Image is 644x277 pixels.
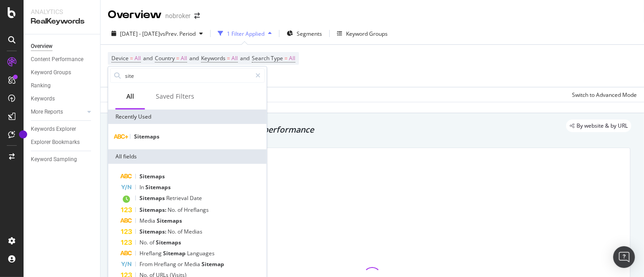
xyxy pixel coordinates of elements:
[231,52,238,65] span: All
[176,54,179,62] span: =
[572,91,637,99] div: Switch to Advanced Mode
[149,239,156,246] span: of
[31,16,93,27] div: RealKeywords
[202,260,224,268] span: Sitemap
[283,26,326,41] button: Segments
[31,7,93,16] div: Analytics
[181,52,187,65] span: All
[31,94,55,104] div: Keywords
[111,54,129,62] span: Device
[31,55,83,64] div: Content Performance
[108,26,207,41] button: [DATE] - [DATE]vsPrev. Period
[194,13,200,19] div: arrow-right-arrow-left
[577,123,628,129] span: By website & by URL
[108,149,267,164] div: All fields
[139,206,168,214] span: Sitemaps:
[178,228,184,235] span: of
[333,26,391,41] button: Keyword Groups
[184,206,209,214] span: Hreflangs
[139,228,168,235] span: Sitemaps:
[157,217,182,224] span: Sitemaps
[134,133,159,140] span: Sitemaps
[31,107,63,117] div: More Reports
[566,119,631,132] div: legacy label
[139,194,166,202] span: Sitemaps
[139,217,157,224] span: Media
[143,54,153,62] span: and
[108,7,162,23] div: Overview
[165,11,191,20] div: nobroker
[190,194,202,202] span: Date
[184,228,202,235] span: Medias
[178,206,184,214] span: of
[166,194,190,202] span: Retrieval
[31,107,85,117] a: More Reports
[135,52,141,65] span: All
[155,54,175,62] span: Country
[568,87,637,102] button: Switch to Advanced Mode
[31,94,94,104] a: Keywords
[31,42,94,51] a: Overview
[139,172,165,180] span: Sitemaps
[154,260,178,268] span: Hreflang
[126,92,134,101] div: All
[240,54,250,62] span: and
[31,124,76,134] div: Keywords Explorer
[168,206,178,214] span: No.
[178,260,184,268] span: or
[31,68,94,77] a: Keyword Groups
[31,155,94,164] a: Keyword Sampling
[284,54,288,62] span: =
[156,92,194,101] div: Saved Filters
[31,124,94,134] a: Keywords Explorer
[145,183,171,191] span: Sitemaps
[189,54,199,62] span: and
[346,30,388,38] div: Keyword Groups
[31,138,80,147] div: Explorer Bookmarks
[31,81,51,91] div: Ranking
[31,42,53,51] div: Overview
[227,30,264,38] div: 1 Filter Applied
[31,55,94,64] a: Content Performance
[139,239,149,246] span: No.
[160,30,196,38] span: vs Prev. Period
[187,249,215,257] span: Languages
[31,81,94,91] a: Ranking
[214,26,275,41] button: 1 Filter Applied
[130,54,133,62] span: =
[31,138,94,147] a: Explorer Bookmarks
[139,260,154,268] span: From
[108,110,267,124] div: Recently Used
[227,54,230,62] span: =
[120,30,160,38] span: [DATE] - [DATE]
[613,246,635,268] div: Open Intercom Messenger
[163,249,187,257] span: Sitemap
[139,249,163,257] span: Hreflang
[31,68,71,77] div: Keyword Groups
[297,30,322,38] span: Segments
[31,155,77,164] div: Keyword Sampling
[168,228,178,235] span: No.
[289,52,295,65] span: All
[201,54,226,62] span: Keywords
[252,54,283,62] span: Search Type
[139,183,145,191] span: In
[19,130,27,138] div: Tooltip anchor
[156,239,181,246] span: Sitemaps
[184,260,202,268] span: Media
[124,69,251,82] input: Search by field name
